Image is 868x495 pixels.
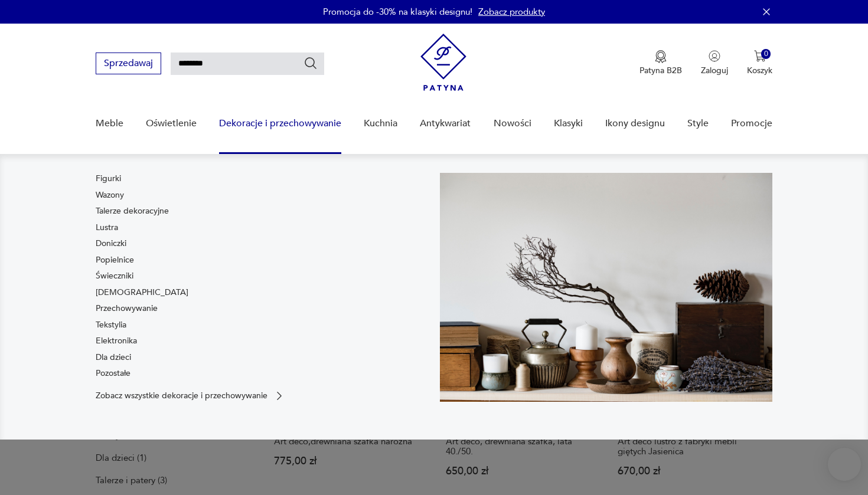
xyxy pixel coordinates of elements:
[96,270,133,282] a: Świeczniki
[709,50,720,62] img: Ikonka użytkownika
[96,53,161,74] button: Sprzedawaj
[96,238,126,250] a: Doniczki
[761,49,771,59] div: 0
[828,448,861,481] iframe: Smartsupp widget button
[146,101,197,146] a: Oświetlenie
[96,60,161,68] a: Sprzedawaj
[96,390,285,402] a: Zobacz wszystkie dekoracje i przechowywanie
[478,6,545,18] a: Zobacz produkty
[639,65,682,76] p: Patyna B2B
[605,101,665,146] a: Ikony designu
[96,189,124,201] a: Wazony
[747,65,772,76] p: Koszyk
[96,352,131,363] a: Dla dzieci
[96,319,126,331] a: Tekstylia
[96,392,267,399] p: Zobacz wszystkie dekoracje i przechowywanie
[639,50,682,76] button: Patyna B2B
[687,101,709,146] a: Style
[96,173,121,185] a: Figurki
[731,101,772,146] a: Promocje
[655,50,667,63] img: Ikona medalu
[96,287,188,299] a: [DEMOGRAPHIC_DATA]
[701,50,728,76] button: Zaloguj
[304,56,318,70] button: Szukaj
[96,101,123,146] a: Meble
[440,173,772,402] img: cfa44e985ea346226f89ee8969f25989.jpg
[96,205,169,217] a: Talerze dekoracyjne
[554,101,583,146] a: Klasyki
[639,50,682,76] a: Ikona medaluPatyna B2B
[96,303,158,314] a: Przechowywanie
[96,254,134,266] a: Popielnice
[219,101,341,146] a: Dekoracje i przechowywanie
[420,34,466,91] img: Patyna - sklep z meblami i dekoracjami vintage
[96,335,137,347] a: Elektronika
[323,6,472,18] p: Promocja do -30% na klasyki designu!
[364,101,397,146] a: Kuchnia
[96,222,118,234] a: Lustra
[494,101,531,146] a: Nowości
[420,101,471,146] a: Antykwariat
[96,368,130,379] a: Pozostałe
[747,50,772,76] button: 0Koszyk
[701,65,728,76] p: Zaloguj
[754,50,766,62] img: Ikona koszyka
